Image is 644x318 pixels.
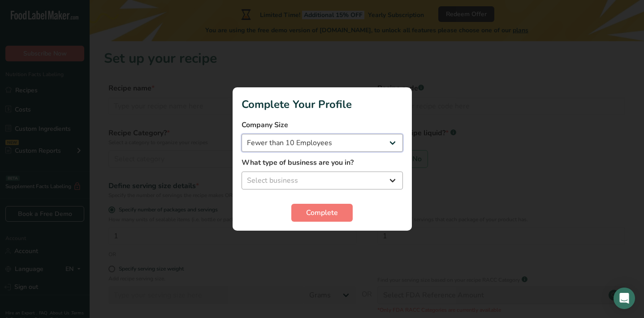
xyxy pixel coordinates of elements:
[242,120,403,130] label: Company Size
[306,207,338,218] span: Complete
[242,96,403,112] h1: Complete Your Profile
[291,204,353,222] button: Complete
[614,288,635,309] div: Open Intercom Messenger
[242,157,403,168] label: What type of business are you in?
